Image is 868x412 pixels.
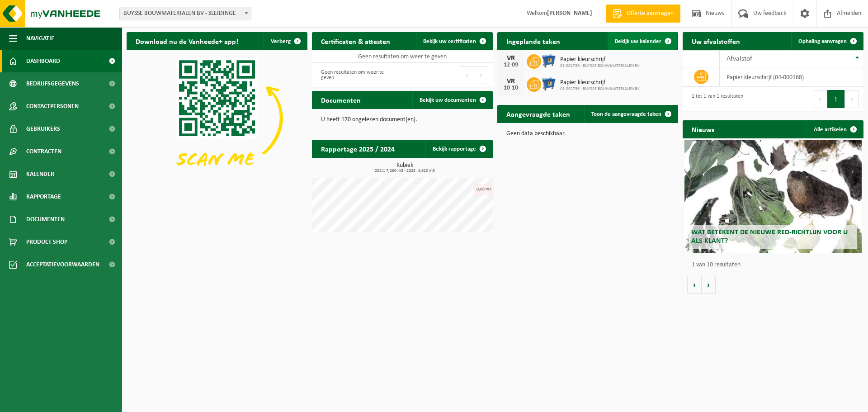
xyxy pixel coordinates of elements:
[813,90,827,108] button: Previous
[687,276,702,294] button: Vorige
[547,10,592,17] strong: [PERSON_NAME]
[502,85,520,91] div: 10-10
[26,231,67,253] span: Product Shop
[560,86,640,92] span: 01-902736 - BUYSSE BOUWMATERIALEN BV
[474,66,488,84] button: Next
[26,95,79,118] span: Contactpersonen
[683,120,723,138] h2: Nieuws
[26,163,54,185] span: Kalender
[312,140,404,157] h2: Rapportage 2025 / 2024
[127,32,247,50] h2: Download nu de Vanheede+ app!
[127,50,307,186] img: Download de VHEPlus App
[26,27,54,50] span: Navigatie
[423,38,476,44] span: Bekijk uw certificaten
[687,89,743,109] div: 1 tot 1 van 1 resultaten
[26,118,60,140] span: Gebruikers
[264,32,307,50] button: Verberg
[845,90,859,108] button: Next
[584,105,677,123] a: Toon de aangevraagde taken
[591,111,661,117] span: Toon de aangevraagde taken
[502,78,520,85] div: VR
[502,55,520,62] div: VR
[26,253,99,276] span: Acceptatievoorwaarden
[312,91,370,109] h2: Documenten
[460,66,474,84] button: Previous
[26,140,61,163] span: Contracten
[474,185,494,194] div: 0,66 m3
[560,79,640,86] span: Papier kleurschrijf
[684,140,862,253] a: Wat betekent de nieuwe RED-richtlijn voor u als klant?
[502,62,520,68] div: 12-09
[541,53,557,68] img: WB-0660-HPE-BE-01
[608,32,677,50] a: Bekijk uw kalender
[692,262,859,268] p: 1 van 10 resultaten
[615,38,661,44] span: Bekijk uw kalender
[560,63,640,69] span: 01-902736 - BUYSSE BOUWMATERIALEN BV
[506,131,669,137] p: Geen data beschikbaar.
[321,117,484,123] p: U heeft 170 ongelezen document(en).
[691,229,848,245] span: Wat betekent de nieuwe RED-richtlijn voor u als klant?
[312,50,493,63] td: Geen resultaten om weer te geven
[791,32,863,50] a: Ophaling aanvragen
[26,72,79,95] span: Bedrijfsgegevens
[798,38,847,44] span: Ophaling aanvragen
[119,7,251,20] span: BUYSSE BOUWMATERIALEN BV - SLEIDINGE
[606,5,680,23] a: Offerte aanvragen
[497,105,579,123] h2: Aangevraagde taken
[420,97,476,103] span: Bekijk uw documenten
[316,169,493,173] span: 2024: 7,260 m3 - 2025: 4,620 m3
[412,91,492,109] a: Bekijk uw documenten
[807,120,863,138] a: Alle artikelen
[702,276,716,294] button: Volgende
[726,55,752,62] span: Afvalstof
[416,32,492,50] a: Bekijk uw certificaten
[316,65,398,85] div: Geen resultaten om weer te geven
[827,90,845,108] button: 1
[26,185,61,208] span: Rapportage
[683,32,749,50] h2: Uw afvalstoffen
[312,32,399,50] h2: Certificaten & attesten
[316,162,493,173] h3: Kubiek
[26,208,65,231] span: Documenten
[720,67,863,87] td: papier kleurschrijf (04-000168)
[541,76,557,91] img: WB-0660-HPE-BE-01
[497,32,569,50] h2: Ingeplande taken
[425,140,492,158] a: Bekijk rapportage
[560,56,640,63] span: Papier kleurschrijf
[120,7,251,20] span: BUYSSE BOUWMATERIALEN BV - SLEIDINGE
[271,38,291,44] span: Verberg
[624,9,676,18] span: Offerte aanvragen
[26,50,60,72] span: Dashboard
